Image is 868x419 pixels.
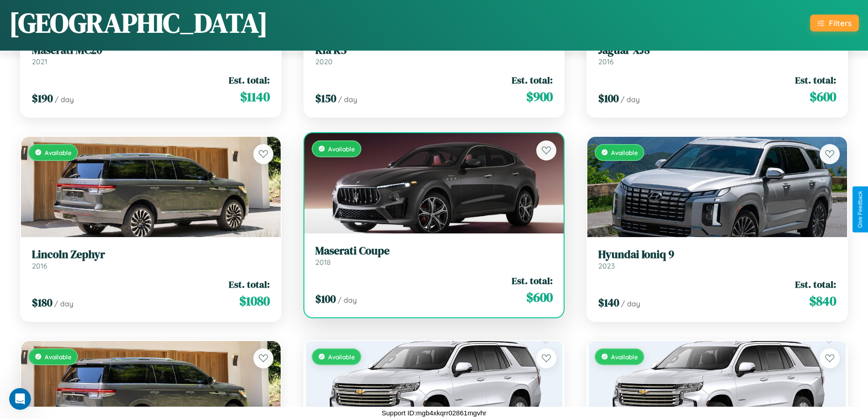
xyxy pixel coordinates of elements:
[32,91,53,106] span: $ 190
[229,73,270,87] span: Est. total:
[810,15,859,31] button: Filters
[32,261,47,270] span: 2016
[240,88,270,106] span: $ 1140
[598,295,619,310] span: $ 140
[315,244,553,267] a: Maserati Coupe2018
[598,248,836,261] h3: Hyundai Ioniq 9
[229,278,270,291] span: Est. total:
[598,248,836,270] a: Hyundai Ioniq 92023
[32,57,47,66] span: 2021
[598,261,615,270] span: 2023
[598,44,836,66] a: Jaguar XJ82016
[598,57,614,66] span: 2016
[621,299,640,308] span: / day
[328,353,355,361] span: Available
[315,44,553,66] a: Kia K52020
[526,288,553,306] span: $ 600
[795,278,836,291] span: Est. total:
[512,73,553,87] span: Est. total:
[315,258,331,267] span: 2018
[512,274,553,287] span: Est. total:
[54,299,73,308] span: / day
[315,291,336,306] span: $ 100
[621,95,640,104] span: / day
[315,244,553,258] h3: Maserati Coupe
[32,44,270,66] a: Maserati MC202021
[45,353,72,361] span: Available
[9,4,268,41] h1: [GEOGRAPHIC_DATA]
[809,292,836,310] span: $ 840
[315,91,336,106] span: $ 150
[32,248,270,270] a: Lincoln Zephyr2016
[611,353,638,361] span: Available
[239,292,270,310] span: $ 1080
[795,73,836,87] span: Est. total:
[315,44,553,57] h3: Kia K5
[611,149,638,156] span: Available
[55,95,74,104] span: / day
[32,44,270,57] h3: Maserati MC20
[315,57,333,66] span: 2020
[598,91,619,106] span: $ 100
[328,145,355,153] span: Available
[338,295,357,305] span: / day
[810,88,836,106] span: $ 600
[829,18,852,28] div: Filters
[526,88,553,106] span: $ 900
[598,44,836,57] h3: Jaguar XJ8
[857,191,863,228] div: Give Feedback
[381,407,486,419] p: Support ID: mgb4xkqrr02861mgvhr
[338,95,357,104] span: / day
[45,149,72,156] span: Available
[9,388,31,410] iframe: Intercom live chat
[32,295,52,310] span: $ 180
[32,248,270,261] h3: Lincoln Zephyr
